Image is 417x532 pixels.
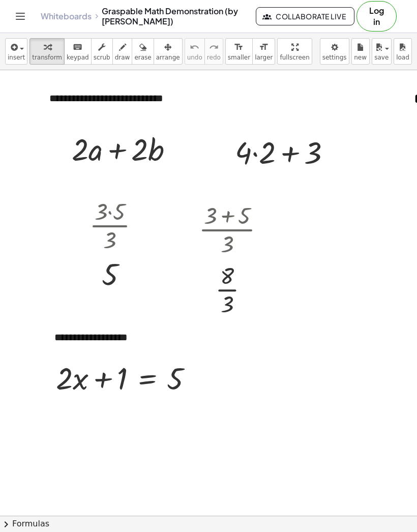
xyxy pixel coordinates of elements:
[320,38,349,65] button: settings
[187,54,202,61] span: undo
[351,38,370,65] button: new
[5,38,27,65] button: insert
[185,38,205,65] button: undoundo
[354,54,367,61] span: new
[356,1,397,32] button: Log in
[67,54,89,61] span: keypad
[256,7,354,25] button: Collaborate Live
[29,38,65,65] button: transform
[207,54,221,61] span: redo
[372,38,392,65] button: save
[73,41,82,53] i: keyboard
[204,38,223,65] button: redoredo
[277,38,312,65] button: fullscreen
[112,38,133,65] button: draw
[8,54,25,61] span: insert
[156,54,180,61] span: arrange
[225,38,253,65] button: format_sizesmaller
[255,54,273,61] span: larger
[374,54,389,61] span: save
[41,11,92,21] a: Whiteboards
[252,38,275,65] button: format_sizelarger
[190,41,199,53] i: undo
[322,54,347,61] span: settings
[396,54,409,61] span: load
[394,38,412,65] button: load
[64,38,92,65] button: keyboardkeypad
[264,12,346,21] span: Collaborate Live
[94,54,110,61] span: scrub
[154,38,183,65] button: arrange
[234,41,244,53] i: format_size
[91,38,113,65] button: scrub
[134,54,151,61] span: erase
[32,54,62,61] span: transform
[115,54,130,61] span: draw
[12,8,28,24] button: Toggle navigation
[132,38,154,65] button: erase
[228,54,250,61] span: smaller
[259,41,269,53] i: format_size
[209,41,219,53] i: redo
[280,54,309,61] span: fullscreen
